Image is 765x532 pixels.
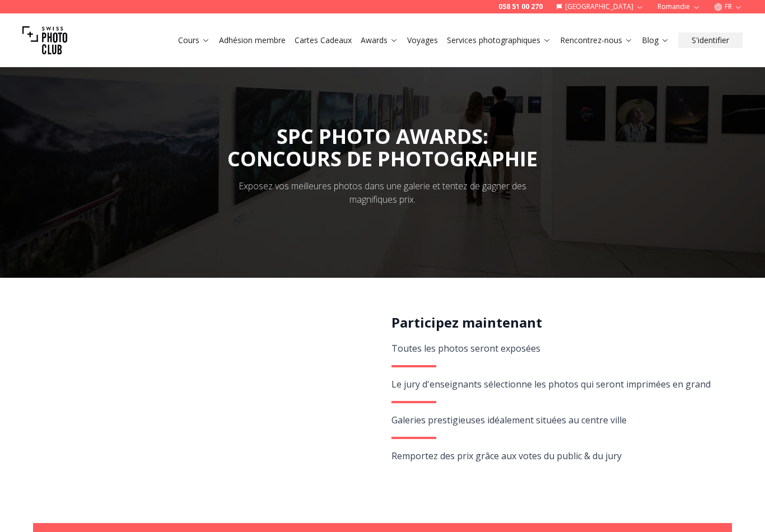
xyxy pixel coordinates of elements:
[230,179,535,206] div: Exposez vos meilleures photos dans une galerie et tentez de gagner des magnifiques prix.
[219,35,286,46] a: Adhésion membre
[290,32,356,48] button: Cartes Cadeaux
[447,35,551,46] a: Services photographiques
[403,32,442,48] button: Voyages
[214,32,290,48] button: Adhésion membre
[227,123,538,170] span: SPC PHOTO AWARDS:
[391,414,627,426] span: Galeries prestigieuses idéalement situées au centre ville
[560,35,633,46] a: Rencontrez-nous
[22,18,67,63] img: Swiss photo club
[227,148,538,170] div: CONCOURS DE PHOTOGRAPHIE
[407,35,438,46] a: Voyages
[361,35,398,46] a: Awards
[391,314,719,332] h2: Participez maintenant
[637,32,674,48] button: Blog
[678,32,743,48] button: S'identifier
[556,32,637,48] button: Rencontrez-nous
[295,35,352,46] a: Cartes Cadeaux
[391,378,711,390] span: Le jury d'enseignants sélectionne les photos qui seront imprimées en grand
[391,450,622,462] span: Remportez des prix grâce aux votes du public & du jury
[356,32,403,48] button: Awards
[642,35,669,46] a: Blog
[174,32,214,48] button: Cours
[391,342,540,354] span: Toutes les photos seront exposées
[498,2,543,11] a: 058 51 00 270
[442,32,556,48] button: Services photographiques
[178,35,210,46] a: Cours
